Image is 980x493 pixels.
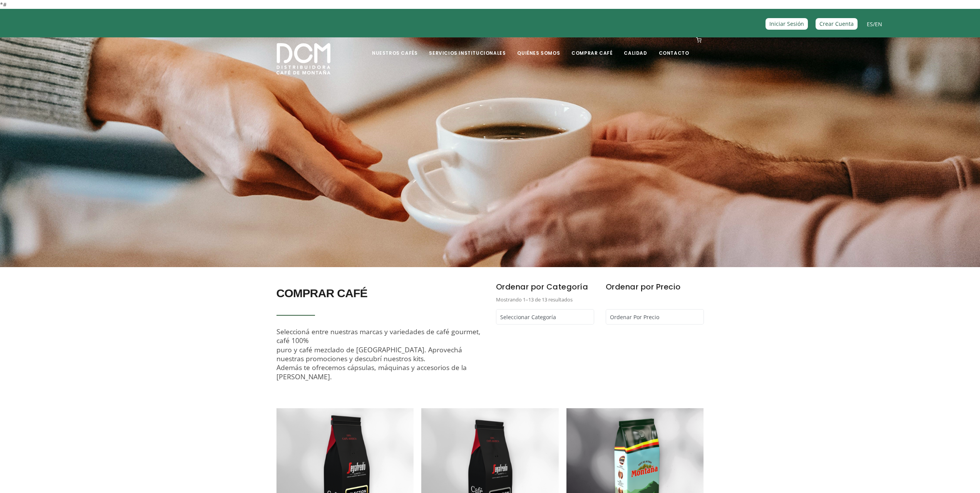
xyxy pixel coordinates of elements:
[276,327,481,381] span: Seleccioná entre nuestras marcas y variedades de café gourmet, café 100% puro y café mezclado de ...
[513,38,565,56] a: Quiénes Somos
[867,20,873,28] a: ES
[424,38,510,56] a: Servicios Institucionales
[276,283,484,304] h2: COMPRAR CAFÉ
[654,38,694,56] a: Contacto
[567,38,617,56] a: Comprar Café
[496,279,594,295] h6: Ordenar por Categoría
[816,18,858,29] a: Crear Cuenta
[875,20,882,28] a: EN
[766,18,808,29] a: Iniciar Sesión
[496,295,594,304] p: Mostrando 1–13 de 13 resultados
[606,279,704,295] h6: Ordenar por Precio
[619,38,652,56] a: Calidad
[367,38,422,56] a: Nuestros Cafés
[867,20,882,29] span: /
